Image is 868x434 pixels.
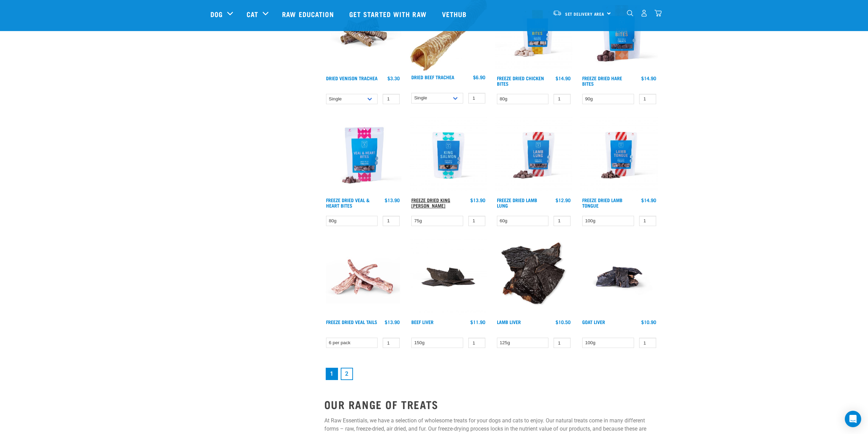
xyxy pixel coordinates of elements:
[639,94,656,104] input: 1
[641,75,656,81] div: $14.90
[639,216,656,226] input: 1
[410,238,487,316] img: Beef Liver
[554,94,571,104] input: 1
[326,368,338,380] a: Page 1
[410,116,487,194] img: RE Product Shoot 2023 Nov8584
[554,338,571,348] input: 1
[580,238,658,316] img: Goat Liver
[383,338,400,348] input: 1
[387,75,400,81] div: $3.30
[497,321,521,323] a: Lamb Liver
[210,9,223,19] a: Dog
[275,0,342,28] a: Raw Education
[468,93,485,103] input: 1
[341,368,353,380] a: Goto page 2
[385,319,400,325] div: $13.90
[582,77,622,85] a: Freeze Dried Hare Bites
[324,238,402,316] img: FD Veal Tail White Background
[582,199,622,207] a: Freeze Dried Lamb Tongue
[845,411,861,427] div: Open Intercom Messenger
[565,13,605,15] span: Set Delivery Area
[580,116,658,194] img: RE Product Shoot 2023 Nov8575
[641,319,656,325] div: $10.90
[326,199,370,207] a: Freeze Dried Veal & Heart Bites
[639,338,656,348] input: 1
[582,321,605,323] a: Goat Liver
[495,238,573,316] img: Beef Liver and Lamb Liver Treats
[411,321,433,323] a: Beef Liver
[556,75,571,81] div: $14.90
[556,319,571,325] div: $10.50
[324,366,658,381] nav: pagination
[470,319,485,325] div: $11.90
[383,216,400,226] input: 1
[497,199,537,207] a: Freeze Dried Lamb Lung
[641,197,656,203] div: $14.90
[553,10,562,16] img: van-moving.png
[554,216,571,226] input: 1
[411,76,454,78] a: Dried Beef Trachea
[473,74,485,80] div: $6.90
[641,10,648,17] img: user.png
[383,94,400,104] input: 1
[495,116,573,194] img: RE Product Shoot 2023 Nov8571
[654,10,662,17] img: home-icon@2x.png
[326,77,378,79] a: Dried Venison Trachea
[411,199,450,207] a: Freeze Dried King [PERSON_NAME]
[324,116,402,194] img: Raw Essentials Freeze Dried Veal & Heart Bites Treats
[468,216,485,226] input: 1
[468,338,485,348] input: 1
[435,0,475,28] a: Vethub
[627,10,633,16] img: home-icon-1@2x.png
[324,398,658,410] h2: OUR RANGE OF TREATS
[556,197,571,203] div: $12.90
[342,0,435,28] a: Get started with Raw
[470,197,485,203] div: $13.90
[497,77,544,85] a: Freeze Dried Chicken Bites
[326,321,377,323] a: Freeze Dried Veal Tails
[385,197,400,203] div: $13.90
[247,9,258,19] a: Cat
